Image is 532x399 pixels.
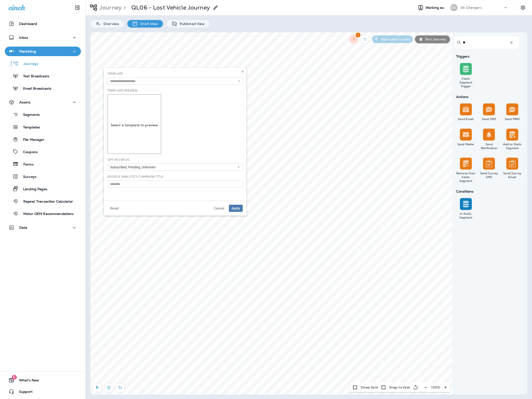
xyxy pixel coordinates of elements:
button: Reset [108,205,122,212]
div: Actions [454,95,524,99]
div: In Static Segment [455,212,477,219]
p: Inbox [19,36,28,39]
p: Text Broadcasts [18,74,49,79]
p: Journeys [19,62,38,66]
span: Reset [110,207,119,210]
span: What's New [14,378,39,384]
p: 100 % [431,385,440,389]
p: Test Journey [423,37,446,41]
span: 6 [12,375,17,380]
button: Data [5,223,81,232]
div: Send Notification [478,142,500,150]
button: Surveys [5,171,81,181]
div: OC [450,4,458,11]
p: Marketing [19,49,36,53]
button: Coupons [5,147,81,157]
button: Apply [229,205,243,212]
span: 1 [356,33,360,37]
p: Motor OEM Recommendations [19,212,74,216]
div: Add to Static Segment [502,142,523,150]
button: Collapse Sidebar [71,3,84,12]
p: Forms [19,162,34,167]
button: File Manager [5,134,81,144]
button: Dashboard [5,19,81,29]
p: Templates [18,125,40,130]
p: Published View [177,22,205,26]
span: Support [14,390,33,395]
button: Inbox [5,33,81,42]
button: Email Broadcasts [5,83,81,93]
p: Oil Changers [460,6,482,10]
button: Cancel [211,205,227,212]
div: Static Segment Trigger [455,77,477,88]
div: Send Survey SMS [478,171,500,179]
p: Select a template to preview [108,123,161,127]
button: Settings [519,3,527,12]
div: Conditions [454,190,524,193]
div: Send Survey Email [502,171,523,179]
p: Dashboard [19,22,37,26]
span: Subscribed, Pending, Unknown [110,165,158,169]
p: > [122,4,126,11]
p: Surveys [18,175,36,179]
span: Cancel [214,207,224,210]
span: Working as: [425,6,446,10]
p: Assets [19,100,30,104]
p: Segments [18,113,40,117]
p: Coupons [18,150,38,155]
div: Triggers [454,54,524,58]
button: Forms [5,159,81,169]
button: Landing Pages [5,184,81,194]
label: Google Analytics Campaign Title [108,175,163,179]
p: Landing Pages [18,187,47,192]
p: Journey [98,4,122,11]
p: Overview [101,22,119,26]
button: Segments [5,109,81,120]
label: Template [108,72,123,76]
p: Email Broadcasts [18,87,51,91]
p: File Manager [18,138,44,142]
label: Opt In Status [108,158,129,162]
button: Templates [5,122,81,132]
button: Support [5,387,81,396]
label: Template Preview [108,89,138,92]
p: Repeat Transaction Calculator [19,199,73,204]
button: Subscribed, Pending, Unknown [108,164,243,171]
p: Show Grid [361,385,378,389]
span: Apply [232,207,240,210]
div: Send Mailer [455,142,477,146]
button: Test Journey [415,35,450,43]
div: Remove from Static Segment [455,171,477,183]
p: Draft View [138,22,158,26]
p: QL06 - Lost Vehicle Journey [131,4,210,11]
button: Motor OEM Recommendations [5,209,81,219]
button: Assets [5,97,81,107]
div: Send Email [455,117,477,121]
button: Repeat Transaction Calculator [5,196,81,206]
button: Journeys [5,58,81,68]
p: Data [19,226,27,229]
button: 6What's New [5,375,81,385]
p: Snap to Grid [389,385,410,389]
button: Text Broadcasts [5,71,81,81]
div: Send SMS [478,117,500,121]
button: Marketing [5,47,81,56]
div: Send MMS [502,117,523,121]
